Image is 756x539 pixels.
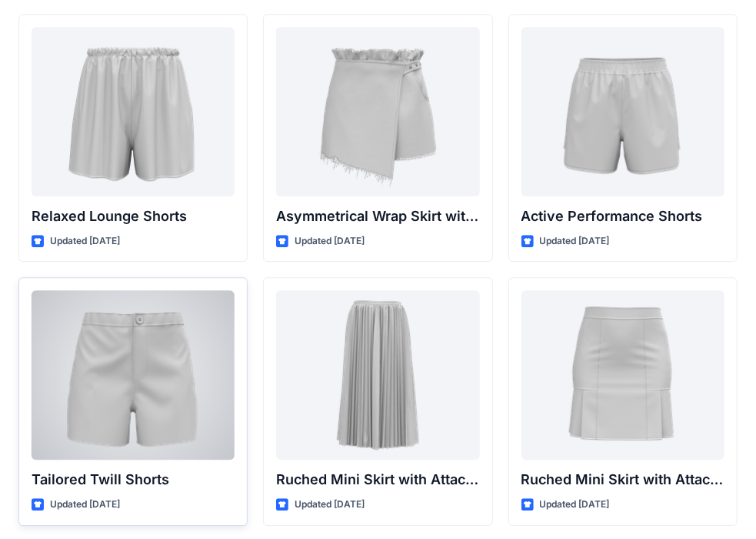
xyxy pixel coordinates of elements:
p: Relaxed Lounge Shorts [32,206,235,227]
a: Ruched Mini Skirt with Attached Draped Panel [276,290,479,460]
p: Active Performance Shorts [521,206,724,227]
p: Updated [DATE] [50,497,120,513]
p: Updated [DATE] [50,233,120,249]
p: Updated [DATE] [295,233,365,249]
p: Ruched Mini Skirt with Attached Draped Panel [276,469,479,490]
a: Ruched Mini Skirt with Attached Draped Panel [521,290,724,460]
p: Asymmetrical Wrap Skirt with Ruffle Waist [276,206,479,227]
a: Asymmetrical Wrap Skirt with Ruffle Waist [276,27,479,196]
p: Tailored Twill Shorts [32,469,235,490]
p: Updated [DATE] [540,233,610,249]
p: Ruched Mini Skirt with Attached Draped Panel [521,469,724,490]
p: Updated [DATE] [295,497,365,513]
a: Relaxed Lounge Shorts [32,27,235,196]
a: Active Performance Shorts [521,27,724,196]
a: Tailored Twill Shorts [32,290,235,460]
p: Updated [DATE] [540,497,610,513]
